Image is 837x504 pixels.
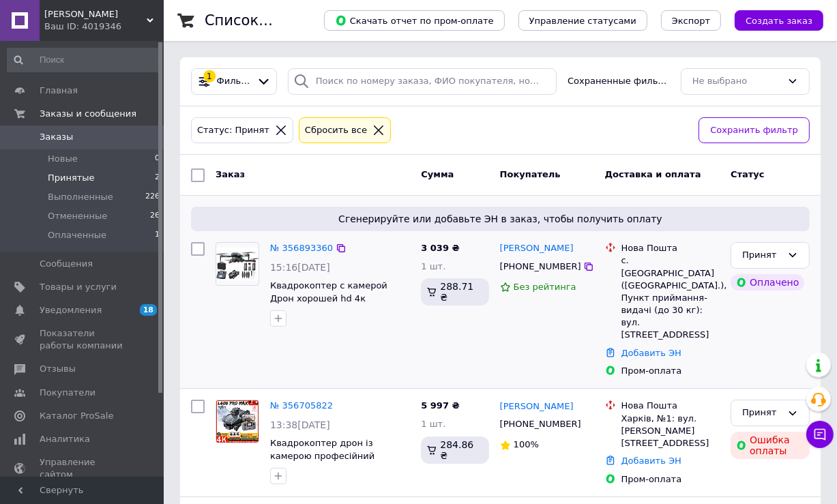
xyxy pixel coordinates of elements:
div: Принят [742,406,782,420]
span: Твій Магазин [44,8,147,20]
button: Чат с покупателем [806,421,834,448]
span: Принятые [48,172,95,184]
span: Отзывы [40,363,76,375]
span: 1 шт. [421,419,445,429]
div: Нова Пошта [621,242,720,254]
span: Сохраненные фильтры: [568,75,670,88]
h1: Список заказов [205,12,322,29]
button: Сохранить фильтр [699,117,810,144]
button: Скачать отчет по пром-оплате [324,10,505,31]
div: с. [GEOGRAPHIC_DATA] ([GEOGRAPHIC_DATA].), Пункт приймання-видачі (до 30 кг): вул. [STREET_ADDRESS] [621,254,720,341]
span: Статус [731,169,765,179]
a: Фото товару [216,400,259,443]
img: Фото товару [216,248,259,281]
span: Управление сайтом [40,456,126,481]
a: Квадрокоптер дрон із камерою професійний квадрокоптери на пульті можна керувати з телефону потужн... [270,438,404,499]
span: Выполненные [48,191,113,203]
div: 1 [203,70,216,83]
div: Сбросить все [302,123,370,138]
div: Пром-оплата [621,365,720,377]
span: Заказ [216,169,245,179]
span: 100% [514,439,539,449]
div: Статус: Принят [194,123,272,138]
a: Создать заказ [721,15,823,25]
a: № 356893360 [270,243,333,253]
div: 284.86 ₴ [421,436,488,464]
span: Доставка и оплата [605,169,701,179]
span: Оплаченные [48,229,106,241]
span: Фильтры [217,75,252,88]
span: Экспорт [672,16,710,26]
span: Сгенерируйте или добавьте ЭН в заказ, чтобы получить оплату [196,212,804,226]
input: Поиск [7,48,161,72]
span: Показатели работы компании [40,327,126,352]
button: Экспорт [661,10,721,31]
span: 226 [145,191,160,203]
span: Каталог ProSale [40,410,113,422]
div: 288.71 ₴ [421,278,488,306]
div: Пром-оплата [621,473,720,486]
span: 13:38[DATE] [270,419,330,430]
span: Уведомления [40,304,102,316]
div: Оплачено [731,274,804,291]
span: Создать заказ [746,16,812,26]
div: Ваш ID: 4019346 [44,20,164,33]
a: Добавить ЭН [621,348,681,358]
span: 3 039 ₴ [421,243,459,253]
a: № 356705822 [270,400,333,411]
span: Заказы [40,131,73,143]
span: Товары и услуги [40,281,117,293]
div: Харків, №1: вул. [PERSON_NAME][STREET_ADDRESS] [621,413,720,450]
span: 1 [155,229,160,241]
a: [PERSON_NAME] [500,400,574,413]
div: Ошибка оплаты [731,432,810,459]
span: Покупатели [40,387,96,399]
span: Главная [40,85,78,97]
span: Управление статусами [529,16,636,26]
div: Принят [742,248,782,263]
div: Не выбрано [692,74,782,89]
a: [PERSON_NAME] [500,242,574,255]
div: Нова Пошта [621,400,720,412]
a: Квадрокоптер с камерой Дрон хорошей hd 4к видеокамерой для новичка начинающего с дополнительной б... [270,280,404,354]
span: 26 [150,210,160,222]
span: 1 шт. [421,261,445,271]
span: Сохранить фильтр [710,123,798,138]
img: Фото товару [216,400,259,443]
span: Отмененные [48,210,107,222]
input: Поиск по номеру заказа, ФИО покупателя, номеру телефона, Email, номеру накладной [288,68,557,95]
span: Сообщения [40,258,93,270]
span: 0 [155,153,160,165]
div: [PHONE_NUMBER] [497,415,583,433]
span: Заказы и сообщения [40,108,136,120]
span: Скачать отчет по пром-оплате [335,14,494,27]
a: Фото товару [216,242,259,286]
span: 18 [140,304,157,316]
span: Аналитика [40,433,90,445]
span: 15:16[DATE] [270,262,330,273]
span: 5 997 ₴ [421,400,459,411]
div: [PHONE_NUMBER] [497,258,583,276]
span: Сумма [421,169,454,179]
a: Добавить ЭН [621,456,681,466]
button: Создать заказ [735,10,823,31]
span: Покупатель [500,169,561,179]
span: Без рейтинга [514,282,576,292]
span: Новые [48,153,78,165]
span: 2 [155,172,160,184]
button: Управление статусами [518,10,647,31]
